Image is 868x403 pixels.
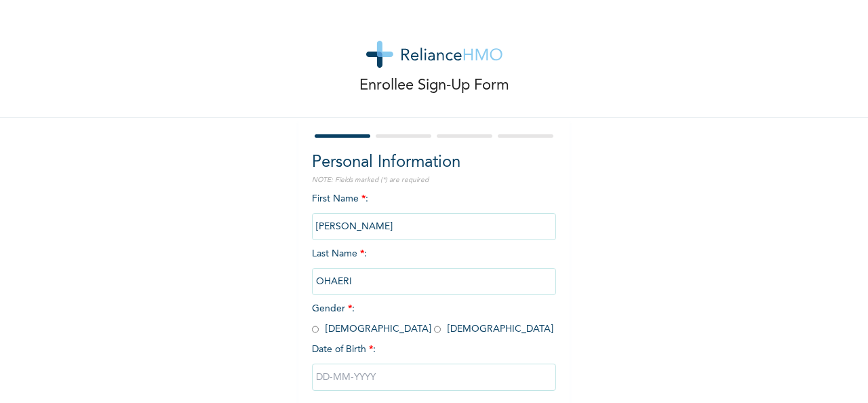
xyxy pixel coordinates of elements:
span: Last Name : [312,249,556,286]
span: Gender : [DEMOGRAPHIC_DATA] [DEMOGRAPHIC_DATA] [312,304,553,334]
img: logo [366,41,502,68]
span: First Name : [312,194,556,231]
p: NOTE: Fields marked (*) are required [312,175,556,185]
input: Enter your last name [312,268,556,295]
h2: Personal Information [312,151,556,175]
input: Enter your first name [312,213,556,240]
p: Enrollee Sign-Up Form [359,75,509,97]
input: DD-MM-YYYY [312,364,556,391]
span: Date of Birth : [312,343,376,357]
